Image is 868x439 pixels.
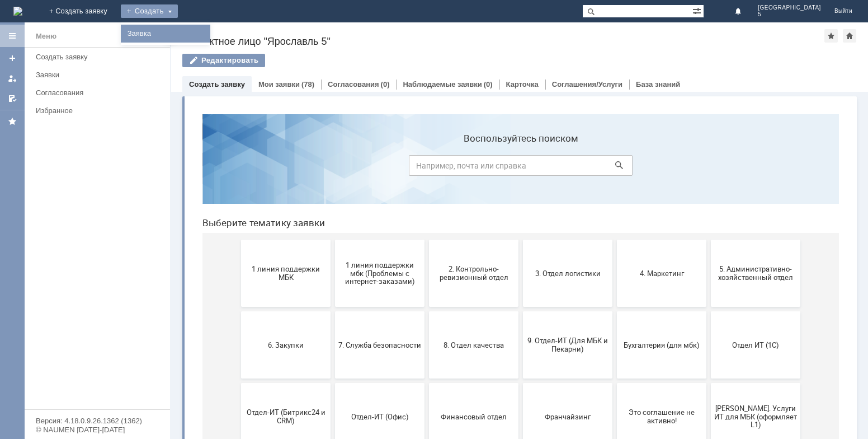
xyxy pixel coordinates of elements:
[141,206,231,273] button: 7. Служба безопасности
[843,29,856,43] div: Сделать домашней страницей
[48,349,137,417] button: не актуален
[328,80,379,88] a: Согласования
[13,7,22,16] a: Перейти на домашнюю страницу
[758,11,821,18] span: 5
[36,88,163,97] div: Согласования
[9,112,645,123] header: Выберите тематику заявки
[36,30,56,43] div: Меню
[3,90,21,108] a: Мои согласования
[123,27,208,40] a: Заявка
[423,278,513,345] button: Это соглашение не активно!
[301,80,314,88] div: (78)
[521,298,603,324] span: [PERSON_NAME]. Услуги ИТ для МБК (оформляет L1)
[141,134,231,202] button: 1 линия поддержки мбк (Проблемы с интернет-заказами)
[427,235,510,244] span: Бухгалтерия (для мбк)
[145,307,228,315] span: Отдел-ИТ (Офис)
[427,164,510,172] span: 4. Маркетинг
[51,160,134,176] span: 1 линия поддержки МБК
[182,36,824,47] div: Контактное лицо "Ярославль 5"
[258,80,300,88] a: Мои заявки
[692,5,704,16] span: Расширенный поиск
[215,50,439,71] input: Например, почта или справка
[239,235,322,244] span: 8. Отдел качества
[51,303,134,320] span: Отдел-ИТ (Битрикс24 и CRM)
[235,278,325,345] button: Финансовый отдел
[423,206,513,273] button: Бухгалтерия (для мбк)
[333,307,416,315] span: Франчайзинг
[121,4,178,18] div: Создать
[36,106,151,115] div: Избранное
[517,206,607,273] button: Отдел ИТ (1С)
[235,134,325,202] button: 2. Контрольно-ревизионный отдел
[239,307,322,315] span: Финансовый отдел
[31,66,168,83] a: Заявки
[427,303,510,320] span: Это соглашение не активно!
[31,48,168,66] a: Создать заявку
[215,27,439,39] label: Воспользуйтесь поиском
[235,206,325,273] button: 8. Отдел качества
[13,7,22,16] img: logo
[521,235,603,244] span: Отдел ИТ (1С)
[51,379,134,387] span: не актуален
[145,235,228,244] span: 7. Служба безопасности
[333,231,416,248] span: 9. Отдел-ИТ (Для МБК и Пекарни)
[31,84,168,101] a: Согласования
[141,278,231,345] button: Отдел-ИТ (Офис)
[36,71,163,79] div: Заявки
[329,278,419,345] button: Франчайзинг
[506,80,539,88] a: Карточка
[517,134,607,202] button: 5. Административно-хозяйственный отдел
[36,417,159,424] div: Версия: 4.18.0.9.26.1362 (1362)
[517,278,607,345] button: [PERSON_NAME]. Услуги ИТ для МБК (оформляет L1)
[636,80,680,88] a: База знаний
[48,278,137,345] button: Отдел-ИТ (Битрикс24 и CRM)
[36,53,163,61] div: Создать заявку
[3,49,21,67] a: Создать заявку
[48,134,137,202] button: 1 линия поддержки МБК
[521,160,603,176] span: 5. Административно-хозяйственный отдел
[51,235,134,244] span: 6. Закупки
[552,80,622,88] a: Соглашения/Услуги
[758,4,821,11] span: [GEOGRAPHIC_DATA]
[329,134,419,202] button: 3. Отдел логистики
[36,426,159,433] div: © NAUMEN [DATE]-[DATE]
[484,80,493,88] div: (0)
[329,206,419,273] button: 9. Отдел-ИТ (Для МБК и Пекарни)
[145,155,228,180] span: 1 линия поддержки мбк (Проблемы с интернет-заказами)
[403,80,482,88] a: Наблюдаемые заявки
[423,134,513,202] button: 4. Маркетинг
[381,80,390,88] div: (0)
[824,29,838,43] div: Добавить в избранное
[333,164,416,172] span: 3. Отдел логистики
[3,69,21,87] a: Мои заявки
[239,160,322,176] span: 2. Контрольно-ревизионный отдел
[48,206,137,273] button: 6. Закупки
[189,80,245,88] a: Создать заявку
